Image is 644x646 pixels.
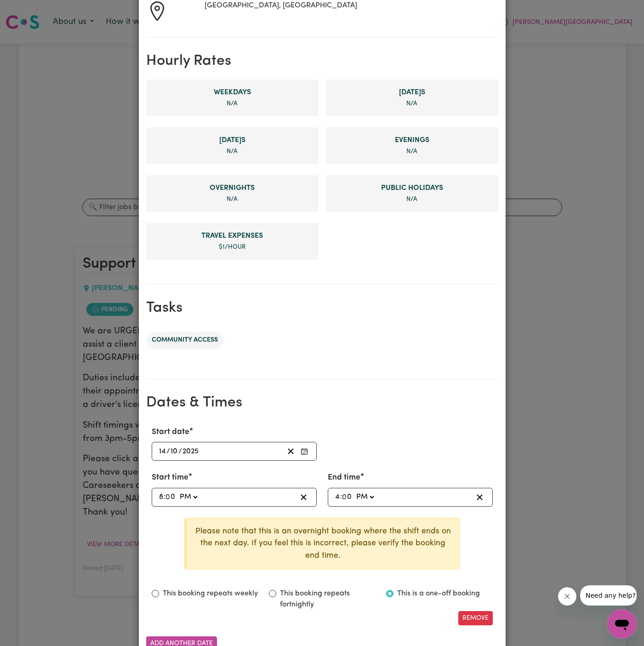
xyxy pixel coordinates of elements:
span: Travel Expense rate [154,230,311,241]
input: -- [335,491,340,503]
span: [GEOGRAPHIC_DATA], [GEOGRAPHIC_DATA] [205,2,357,9]
span: Public Holiday rate [333,183,491,194]
span: / [166,447,170,456]
input: -- [342,491,352,503]
span: not specified [227,149,238,154]
label: Start date [152,426,189,438]
label: This booking repeats weekly [163,588,258,599]
span: not specified [227,101,238,107]
input: -- [159,491,164,503]
span: Weekday rate [154,87,311,98]
span: 0 [342,493,347,501]
label: End time [328,472,360,484]
label: This booking repeats fortnightly [280,588,375,610]
span: Overnight rate [154,183,311,194]
span: Saturday rate [333,87,491,98]
input: ---- [182,445,199,457]
span: not specified [406,101,417,107]
span: not specified [406,149,417,154]
button: Enter Start date [298,445,311,457]
iframe: Message from company [580,585,637,606]
h2: Tasks [146,299,498,317]
span: $ 1 /hour [219,244,245,250]
label: This is a one-off booking [397,588,480,599]
input: -- [159,445,166,457]
span: not specified [406,196,417,202]
h2: Dates & Times [146,394,498,412]
iframe: Close message [558,587,576,606]
span: 0 [165,493,170,501]
iframe: Button to launch messaging window [607,609,637,639]
span: not specified [227,196,238,202]
label: Start time [152,472,188,484]
span: / [178,447,182,456]
button: Remove this date/time [458,611,493,625]
button: Clear Start date [284,445,298,457]
input: -- [166,491,176,503]
input: -- [170,445,178,457]
li: Community access [146,332,223,349]
span: : [164,493,165,501]
span: Sunday rate [154,135,311,146]
span: : [340,493,342,501]
h2: Hourly Rates [146,52,498,70]
p: Please note that this is an overnight booking where the shift ends on the next day. If you feel t... [194,526,452,562]
span: Evening rate [333,135,491,146]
